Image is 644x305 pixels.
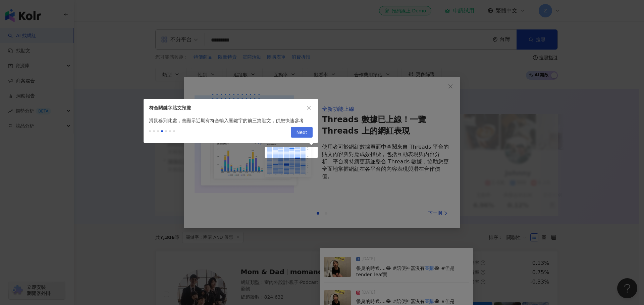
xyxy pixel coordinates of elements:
span: close [307,105,311,110]
button: Next [291,127,313,138]
div: 符合關鍵字貼文預覽 [149,104,305,111]
span: Next [296,127,307,138]
div: 滑鼠移到此處，會顯示近期有符合輸入關鍵字的前三篇貼文，供您快速參考 [144,117,318,124]
button: close [305,104,313,111]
